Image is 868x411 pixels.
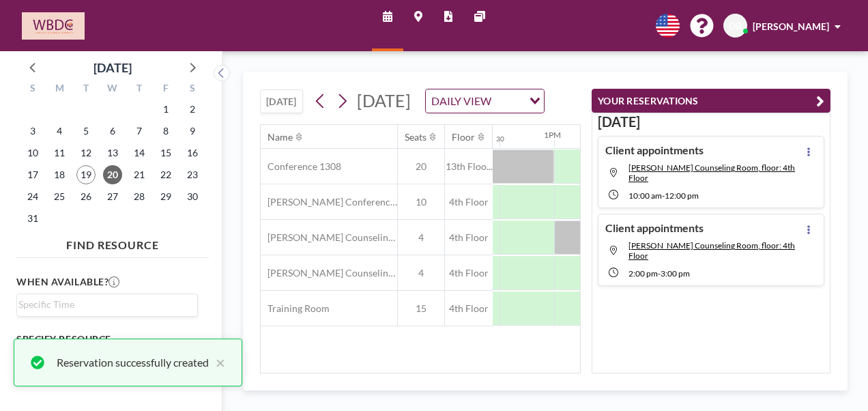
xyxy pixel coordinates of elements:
[398,267,444,279] span: 4
[183,122,202,141] span: Saturday, August 9, 2025
[18,297,190,312] input: Search for option
[76,122,96,141] span: Tuesday, August 5, 2025
[605,221,704,235] h4: Client appointments
[658,268,661,279] span: -
[103,122,122,141] span: Wednesday, August 6, 2025
[156,122,175,141] span: Friday, August 8, 2025
[50,187,69,206] span: Monday, August 25, 2025
[267,131,293,143] div: Name
[103,143,122,162] span: Wednesday, August 13, 2025
[426,89,544,113] div: Search for option
[50,165,69,184] span: Monday, August 18, 2025
[592,89,830,113] button: YOUR RESERVATIONS
[22,12,85,40] img: organization-logo
[445,302,493,315] span: 4th Floor
[126,81,152,98] div: T
[103,187,122,206] span: Wednesday, August 27, 2025
[544,130,561,140] div: 1PM
[357,90,411,111] span: [DATE]
[23,122,42,141] span: Sunday, August 3, 2025
[73,81,100,98] div: T
[93,58,132,77] div: [DATE]
[16,333,198,345] h3: Specify resource
[628,240,795,261] span: Serlin Counseling Room, floor: 4th Floor
[130,187,149,206] span: Thursday, August 28, 2025
[76,143,96,162] span: Tuesday, August 12, 2025
[100,81,126,98] div: W
[20,81,46,98] div: S
[76,187,96,206] span: Tuesday, August 26, 2025
[209,354,225,371] button: close
[23,143,42,162] span: Sunday, August 10, 2025
[628,268,658,279] span: 2:00 PM
[398,160,444,173] span: 20
[661,268,690,279] span: 3:00 PM
[398,196,444,208] span: 10
[130,122,149,141] span: Thursday, August 7, 2025
[260,89,303,113] button: [DATE]
[729,20,742,32] span: DB
[261,267,397,279] span: [PERSON_NAME] Counseling Room
[429,92,494,110] span: DAILY VIEW
[156,187,175,206] span: Friday, August 29, 2025
[23,209,42,228] span: Sunday, August 31, 2025
[50,122,69,141] span: Monday, August 4, 2025
[183,143,202,162] span: Saturday, August 16, 2025
[50,143,69,162] span: Monday, August 11, 2025
[103,165,122,184] span: Wednesday, August 20, 2025
[261,302,330,315] span: Training Room
[496,134,504,143] div: 30
[628,190,662,201] span: 10:00 AM
[76,165,96,184] span: Tuesday, August 19, 2025
[23,187,42,206] span: Sunday, August 24, 2025
[628,162,795,183] span: Serlin Counseling Room, floor: 4th Floor
[156,143,175,162] span: Friday, August 15, 2025
[605,143,704,157] h4: Client appointments
[156,100,175,119] span: Friday, August 1, 2025
[152,81,179,98] div: F
[445,267,493,279] span: 4th Floor
[23,165,42,184] span: Sunday, August 17, 2025
[130,143,149,162] span: Thursday, August 14, 2025
[17,294,197,315] div: Search for option
[183,100,202,119] span: Saturday, August 2, 2025
[183,165,202,184] span: Saturday, August 23, 2025
[665,190,699,201] span: 12:00 PM
[46,81,73,98] div: M
[261,196,397,208] span: [PERSON_NAME] Conference Room
[16,233,209,252] h4: FIND RESOURCE
[398,302,444,315] span: 15
[183,187,202,206] span: Saturday, August 30, 2025
[398,231,444,244] span: 4
[261,160,341,173] span: Conference 1308
[598,113,824,130] h3: [DATE]
[662,190,665,201] span: -
[445,160,493,173] span: 13th Floo...
[452,131,475,143] div: Floor
[130,165,149,184] span: Thursday, August 21, 2025
[445,196,493,208] span: 4th Floor
[495,92,521,110] input: Search for option
[57,354,209,371] div: Reservation successfully created
[405,131,426,143] div: Seats
[261,231,397,244] span: [PERSON_NAME] Counseling Room
[179,81,205,98] div: S
[753,20,829,32] span: [PERSON_NAME]
[156,165,175,184] span: Friday, August 22, 2025
[445,231,493,244] span: 4th Floor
